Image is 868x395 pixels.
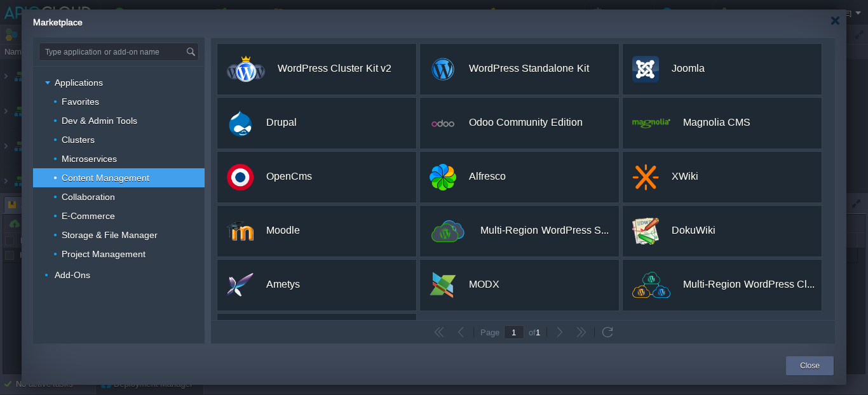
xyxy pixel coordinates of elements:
[632,218,659,244] img: public.php
[60,248,147,260] a: Project Management
[683,109,750,136] div: Magnolia CMS
[266,271,300,298] div: Ametys
[60,210,117,222] a: E-Commerce
[60,153,119,164] a: Microservices
[33,17,83,27] span: Marketplace
[227,218,254,244] img: Moodle-logo.png
[227,164,254,191] img: opencms.png
[53,269,92,281] a: Add-Ons
[278,55,391,82] div: WordPress Cluster Kit v2
[683,271,815,298] div: Multi-Region WordPress Cluster v1 (Alpha)
[430,164,456,191] img: view.png
[60,229,159,241] a: Storage & File Manager
[469,163,506,190] div: Alfresco
[60,115,139,126] a: Dev & Admin Tools
[800,359,820,372] button: Close
[536,328,540,337] span: 1
[266,163,312,190] div: OpenCms
[430,218,468,244] img: new-logo-multiregion-standalone.svg
[672,55,705,82] div: Joomla
[227,110,254,137] img: Drupal.png
[60,172,151,184] a: Content Management
[632,118,670,128] img: view.png
[672,163,698,190] div: XWiki
[266,109,297,136] div: Drupal
[430,56,456,83] img: wp-standalone.png
[60,191,117,203] a: Collaboration
[60,134,97,145] a: Clusters
[480,217,609,244] div: Multi-Region WordPress Standalone
[476,328,504,337] div: Page
[227,272,254,298] img: public.php
[672,217,715,244] div: DokuWiki
[53,77,105,88] a: Applications
[60,96,101,107] a: Favorites
[632,164,659,191] img: xwiki_logo.png
[266,217,300,244] div: Moodle
[632,56,659,83] img: joomla.png
[524,327,545,337] div: of
[227,56,265,82] img: wp-cluster-kit.svg
[469,109,583,136] div: Odoo Community Edition
[469,271,499,298] div: MODX
[430,110,456,137] img: odoo-logo.png
[469,55,589,82] div: WordPress Standalone Kit
[632,272,670,298] img: 82dark-back-01.svg
[430,272,456,298] img: modx.png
